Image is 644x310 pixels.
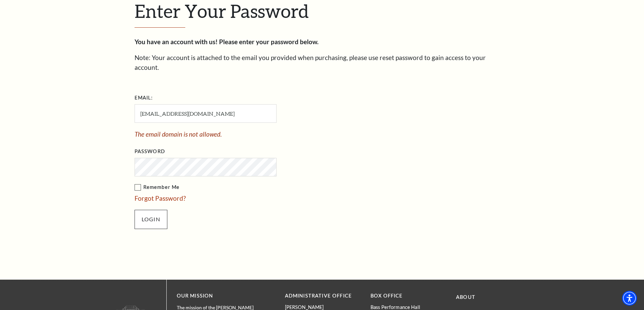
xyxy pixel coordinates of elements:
[135,130,344,139] span: The email domain is not allowed.
[135,94,153,102] label: Email:
[371,292,446,300] p: BOX OFFICE
[456,294,475,300] a: About
[285,292,360,300] p: Administrative Office
[371,304,446,310] p: Bass Performance Hall
[177,292,261,300] p: OUR MISSION
[622,291,637,306] div: Accessibility Menu
[135,194,186,202] a: Forgot Password?
[135,53,510,72] p: Note: Your account is attached to the email you provided when purchasing, please use reset passwo...
[135,210,167,229] input: Submit button
[135,38,218,46] strong: You have an account with us!
[135,183,344,192] label: Remember Me
[219,38,318,46] strong: Please enter your password below.
[135,147,165,156] label: Password
[135,104,277,123] input: Required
